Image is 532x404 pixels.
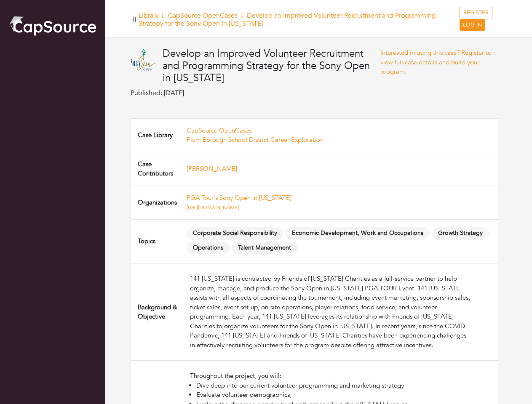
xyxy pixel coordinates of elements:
span: Talent Management [231,242,297,255]
h4: Develop an Improved Volunteer Recruitment and Programming Strategy for the Sony Open in [US_STATE] [163,48,380,84]
td: Case Library [131,118,183,152]
span: Corporate Social Responsibility [187,227,284,240]
img: cap_logo.png [8,15,97,37]
td: Organizations [131,186,183,219]
a: LOG IN [460,19,485,31]
span: Economic Development, Work and Occupations [285,227,430,240]
td: Case Contributors [131,152,183,186]
span: Operations [187,242,230,255]
a: CapSource OpenCases [187,126,251,135]
a: [PERSON_NAME] [187,165,237,173]
li: Dive deep into our current volunteer programming and marketing strategy [196,381,471,391]
span: Growth Strategy [431,227,489,240]
a: PGA Tour's Sony Open in [US_STATE] [187,194,291,202]
a: REGISTER [460,7,492,19]
img: Sony_Open_in_Hawaii.svg%20(1).png [131,48,156,73]
a: CapSource OpenCases [168,11,238,20]
li: Evaluate volunteer demographics, [196,390,471,400]
a: [URL][DOMAIN_NAME] [187,204,239,211]
td: Background & Objective [131,263,183,361]
div: Throughout the project, you will: [190,371,471,381]
div: 141 [US_STATE] is contracted by Friends of [US_STATE] Charities as a full-service partner to help... [190,274,471,350]
h5: Library Develop an Improved Volunteer Recruitment and Programming Strategy for the Sony Open in [... [139,12,460,28]
a: Plum Borough School District Career Exploration [187,136,323,144]
p: Published: [DATE] [131,88,380,98]
td: Topics [131,219,183,263]
a: Interested in using this case? Register to view full case details and build your program. [380,48,492,76]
